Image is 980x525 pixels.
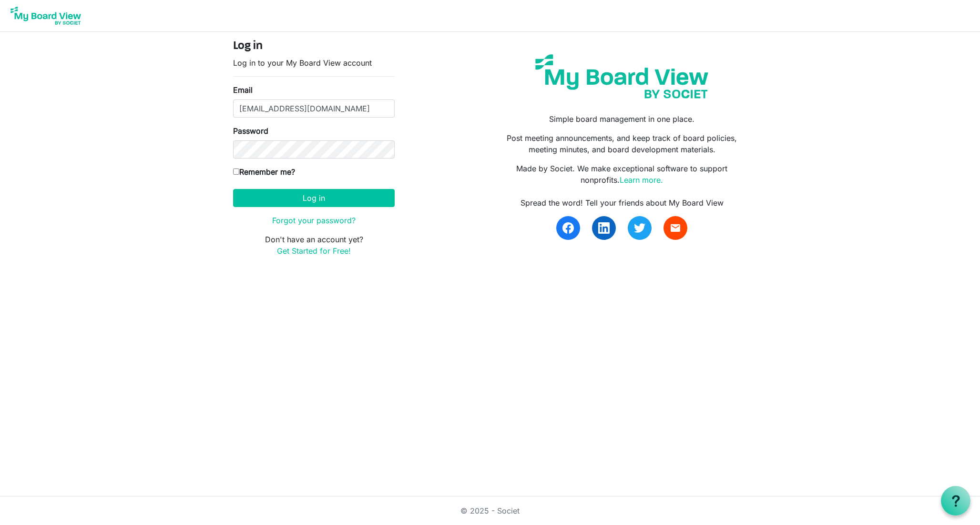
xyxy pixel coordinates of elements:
p: Don't have an account yet? [233,234,395,257]
span: email [670,222,681,234]
p: Post meeting announcements, and keep track of board policies, meeting minutes, and board developm... [497,132,747,155]
h4: Log in [233,40,395,53]
label: Password [233,125,268,137]
a: © 2025 - Societ [460,506,520,515]
p: Log in to your My Board View account [233,57,395,69]
label: Remember me? [233,166,295,178]
img: facebook.svg [562,222,574,234]
p: Simple board management in one place. [497,113,747,125]
p: Made by Societ. We make exceptional software to support nonprofits. [497,163,747,186]
div: Spread the word! Tell your friends about My Board View [497,197,747,208]
a: email [664,216,687,240]
img: twitter.svg [634,222,645,234]
img: linkedin.svg [598,222,610,234]
a: Learn more. [620,175,663,185]
img: my-board-view-societ.svg [528,47,715,106]
keeper-lock: Open Keeper Popup [378,103,389,114]
label: Email [233,84,253,96]
input: Remember me? [233,168,239,175]
button: Log in [233,189,395,207]
img: My Board View Logo [8,4,84,28]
